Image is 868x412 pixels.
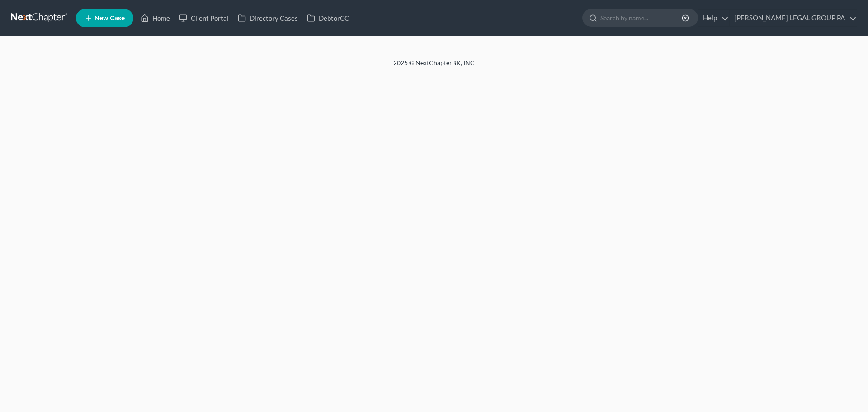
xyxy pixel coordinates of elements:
div: 2025 © NextChapterBK, INC [176,58,692,75]
a: Home [136,10,175,26]
a: DebtorCC [302,10,354,26]
a: [PERSON_NAME] LEGAL GROUP PA [730,10,857,26]
a: Directory Cases [233,10,302,26]
span: New Case [94,15,125,22]
a: Help [698,10,729,26]
input: Search by name... [600,9,683,26]
a: Client Portal [175,10,233,26]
